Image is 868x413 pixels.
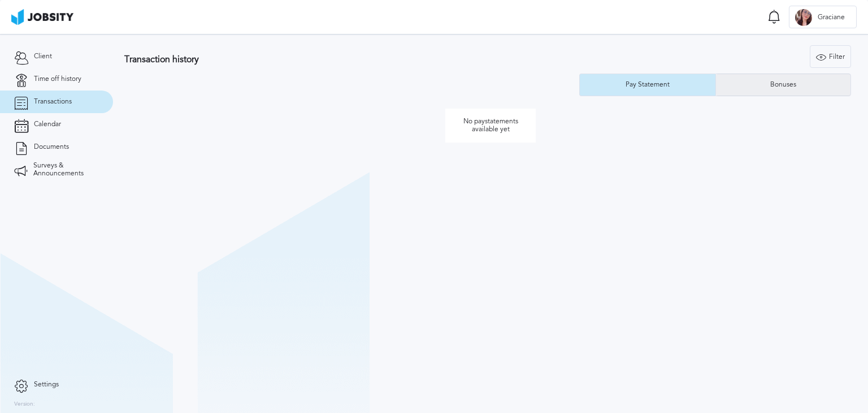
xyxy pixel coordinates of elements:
span: Calendar [34,121,61,128]
span: Documents [34,143,69,151]
span: Transactions [34,98,72,106]
button: GGraciane [789,6,857,28]
span: Time off history [34,75,81,83]
button: Filter [810,45,851,68]
div: Filter [810,46,850,68]
span: Surveys & Announcements [33,162,99,178]
div: G [795,9,812,26]
button: Pay Statement [579,74,715,96]
span: Settings [34,381,59,389]
label: Version: [14,401,35,408]
span: Graciane [812,14,850,21]
p: No paystatements available yet [445,109,536,143]
div: Bonuses [765,81,802,89]
h3: Transaction history [124,54,522,64]
img: ab4bad089aa723f57921c736e9817d99.png [11,9,73,25]
button: Bonuses [715,74,852,96]
span: Client [34,53,52,61]
div: Pay Statement [620,81,675,89]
